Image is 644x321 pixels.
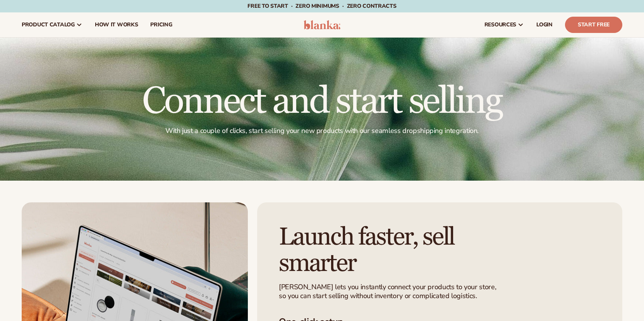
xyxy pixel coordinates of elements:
span: resources [484,22,516,28]
a: resources [478,12,530,37]
h2: Launch faster, sell smarter [279,224,514,276]
a: LOGIN [530,12,559,37]
h1: Connect and start selling [142,83,502,120]
span: Free to start · ZERO minimums · ZERO contracts [247,2,396,10]
p: With just a couple of clicks, start selling your new products with our seamless dropshipping inte... [142,126,502,135]
a: pricing [144,12,178,37]
img: logo [304,20,340,29]
span: LOGIN [536,22,553,28]
a: product catalog [15,12,89,37]
a: How It Works [89,12,144,37]
span: pricing [150,22,172,28]
a: Start Free [565,17,622,33]
span: product catalog [22,22,75,28]
p: [PERSON_NAME] lets you instantly connect your products to your store, so you can start selling wi... [279,283,498,301]
span: How It Works [95,22,138,28]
